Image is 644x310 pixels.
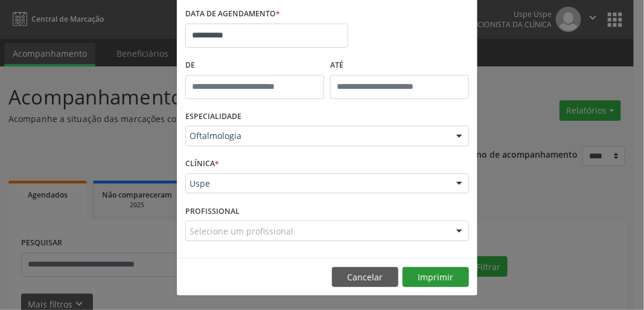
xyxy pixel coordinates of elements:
label: De [185,56,324,75]
button: Imprimir [403,267,469,288]
button: Cancelar [332,267,398,288]
span: Uspe [190,178,444,190]
label: DATA DE AGENDAMENTO [185,5,280,24]
span: Oftalmologia [190,130,444,142]
span: Selecione um profissional [190,225,293,237]
label: CLÍNICA [185,155,219,173]
label: ATÉ [330,56,469,75]
label: ESPECIALIDADE [185,108,241,126]
label: PROFISSIONAL [185,202,240,221]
